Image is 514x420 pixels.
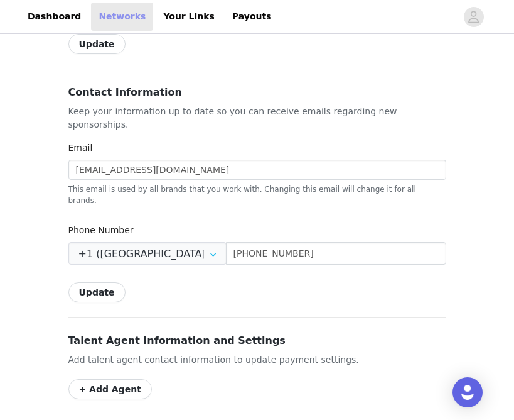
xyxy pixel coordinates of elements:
[20,3,88,31] a: Dashboard
[156,3,222,31] a: Your Links
[68,353,446,367] p: Add talent agent contact information to update payment settings.
[226,242,446,265] input: (XXX) XXX-XXXX
[68,143,93,153] label: Email
[468,7,479,27] div: avatar
[68,379,152,399] button: + Add Agent
[68,34,126,54] button: Update
[68,282,126,302] button: Update
[68,85,446,100] h3: Contact Information
[68,225,134,235] label: Phone Number
[68,181,446,206] div: This email is used by all brands that you work with. Changing this email will change it for all b...
[91,3,153,31] a: Networks
[68,105,446,131] p: Keep your information up to date so you can receive emails regarding new sponsorships.
[452,377,483,407] div: Open Intercom Messenger
[68,333,446,348] h3: Talent Agent Information and Settings
[225,3,279,31] a: Payouts
[68,242,227,265] input: Country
